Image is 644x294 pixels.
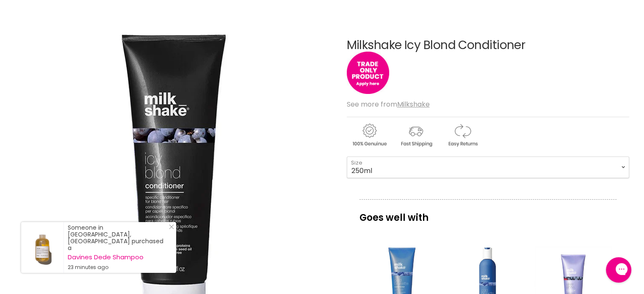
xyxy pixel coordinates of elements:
[347,122,392,148] img: genuine.gif
[393,122,438,148] img: shipping.gif
[602,254,636,286] iframe: Gorgias live chat messenger
[166,224,174,233] a: Close Notification
[21,222,64,273] a: Visit product page
[347,52,389,94] img: tradeonly_small.jpg
[347,99,430,109] span: See more from
[169,224,174,229] svg: Close Icon
[68,224,168,271] div: Someone in [GEOGRAPHIC_DATA], [GEOGRAPHIC_DATA] purchased a
[397,99,430,109] a: Milkshake
[359,199,616,227] p: Goes well with
[440,122,485,148] img: returns.gif
[68,254,168,261] a: Davines Dede Shampoo
[347,39,629,52] h1: Milkshake Icy Blond Conditioner
[68,264,168,271] small: 23 minutes ago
